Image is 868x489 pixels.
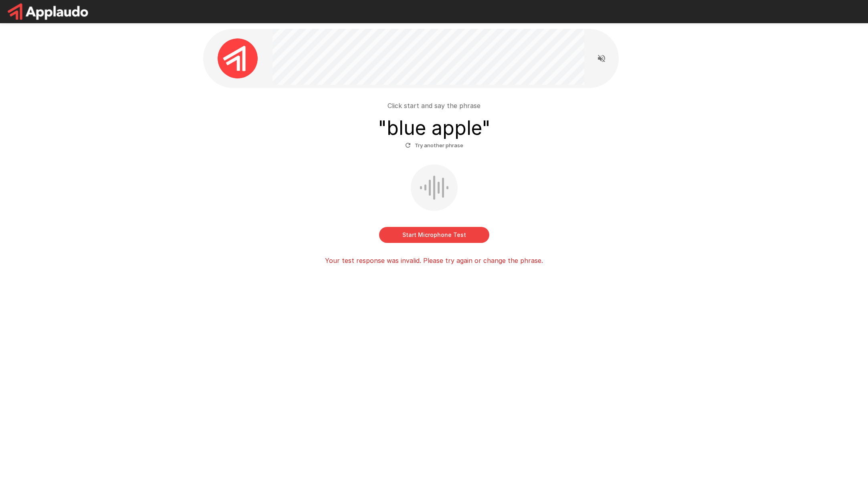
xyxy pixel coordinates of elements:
[388,101,480,110] p: Click start and say the phrase
[218,38,258,78] img: applaudo_avatar.png
[403,139,465,152] button: Try another phrase
[379,227,489,243] button: Start Microphone Test
[325,256,543,265] p: Your test response was invalid. Please try again or change the phrase.
[378,117,491,139] h3: " blue apple "
[593,50,610,66] button: Read questions aloud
